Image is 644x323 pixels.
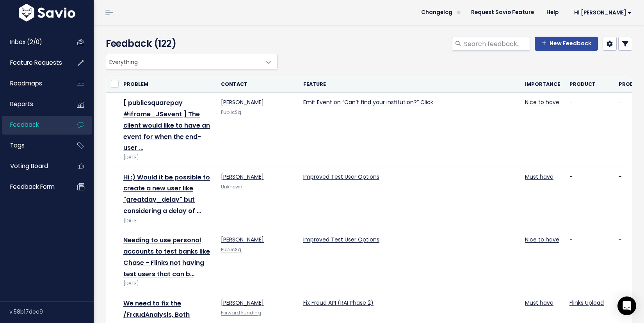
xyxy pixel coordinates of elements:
td: - [565,93,614,167]
a: [PERSON_NAME] [221,299,264,307]
a: [ publicsquarepay #iframe_JSevent ] The client would like to have an event for when the end-user … [123,98,210,152]
a: Reports [2,95,65,113]
div: Open Intercom Messenger [617,296,636,315]
th: Importance [520,76,565,93]
a: Improved Test User Options [303,236,379,243]
div: [DATE] [123,217,212,225]
input: Search feedback... [463,37,530,51]
a: Voting Board [2,157,65,175]
img: logo-white.9d6f32f41409.svg [17,4,77,21]
a: [PERSON_NAME] [221,236,264,243]
span: Tags [10,141,25,149]
div: [DATE] [123,154,212,162]
th: Contact [216,76,299,93]
a: [PERSON_NAME] [221,98,264,106]
th: Product [565,76,614,93]
span: Roadmaps [10,79,42,87]
a: Forward Funding [221,310,261,316]
a: Hi [PERSON_NAME] [565,7,638,19]
a: New Feedback [535,37,598,51]
span: Feature Requests [10,59,62,67]
a: Inbox (2/0) [2,33,65,51]
a: Must have [525,299,553,307]
a: Feedback form [2,178,65,196]
a: PublicSq. [221,247,242,253]
span: Everything [106,54,262,69]
a: Improved Test User Options [303,173,379,181]
a: Feature Requests [2,54,65,72]
a: Flinks Upload [569,299,604,307]
a: Nice to have [525,98,559,106]
a: Needing to use personal accounts to test banks like Chase - Flinks not having test users that can b… [123,236,210,278]
div: v.58b17dec9 [9,302,94,322]
th: Feature [299,76,520,93]
td: - [565,230,614,293]
h4: Feedback (122) [106,37,274,51]
th: Problem [119,76,216,93]
span: Unknown [221,184,242,190]
span: Everything [106,54,278,69]
a: Hi :) Would it be possible to create a new user like "greatday_delay" but considering a delay of … [123,173,210,215]
a: [PERSON_NAME] [221,173,264,181]
a: Roadmaps [2,75,65,92]
span: Changelog [421,10,452,15]
a: Tags [2,137,65,154]
a: Emit Event on “Can’t find your institution?” Click [303,98,433,106]
a: PublicSq. [221,109,242,115]
a: Must have [525,173,553,181]
a: Nice to have [525,236,559,243]
span: Feedback form [10,183,55,191]
span: Hi [PERSON_NAME] [574,10,632,16]
td: - [565,167,614,230]
a: Fix Fraud API (RAI Phase 2) [303,299,374,307]
span: Inbox (2/0) [10,38,42,46]
span: Voting Board [10,162,48,170]
a: Help [540,7,565,18]
div: [DATE] [123,280,212,288]
a: Feedback [2,116,65,134]
span: Feedback [10,121,39,129]
a: Request Savio Feature [465,7,540,18]
span: Reports [10,100,33,108]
